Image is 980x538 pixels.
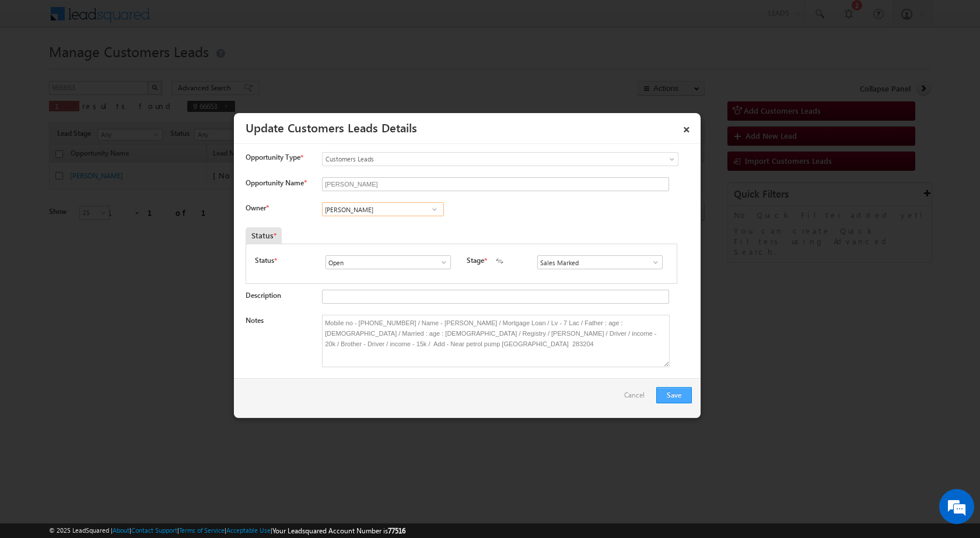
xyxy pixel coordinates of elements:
[677,117,696,138] a: ×
[322,152,678,166] a: Customers Leads
[15,108,213,349] textarea: Type your message and hit 'Enter'
[159,359,212,375] em: Start Chat
[467,255,484,266] label: Stage
[645,256,660,268] a: Show All Items
[322,202,444,216] input: Type to Search
[388,526,405,535] span: 77516
[272,526,405,535] span: Your Leadsquared Account Number is
[255,255,274,266] label: Status
[433,256,448,268] a: Show All Items
[656,387,692,403] button: Save
[49,525,405,536] span: © 2025 LeadSquared | | | | |
[246,291,281,300] label: Description
[131,526,177,534] a: Contact Support
[191,6,219,34] div: Minimize live chat window
[624,387,650,409] a: Cancel
[179,526,225,534] a: Terms of Service
[325,255,451,269] input: Type to Search
[246,178,306,187] label: Opportunity Name
[246,152,300,163] span: Opportunity Type
[226,526,271,534] a: Acceptable Use
[113,526,129,534] a: About
[246,316,264,325] label: Notes
[246,227,282,244] div: Status
[246,203,268,212] label: Owner
[427,203,442,215] a: Show All Items
[537,255,663,269] input: Type to Search
[61,61,196,76] div: Chat with us now
[323,154,631,164] span: Customers Leads
[20,61,49,76] img: d_60004797649_company_0_60004797649
[246,119,417,135] a: Update Customers Leads Details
